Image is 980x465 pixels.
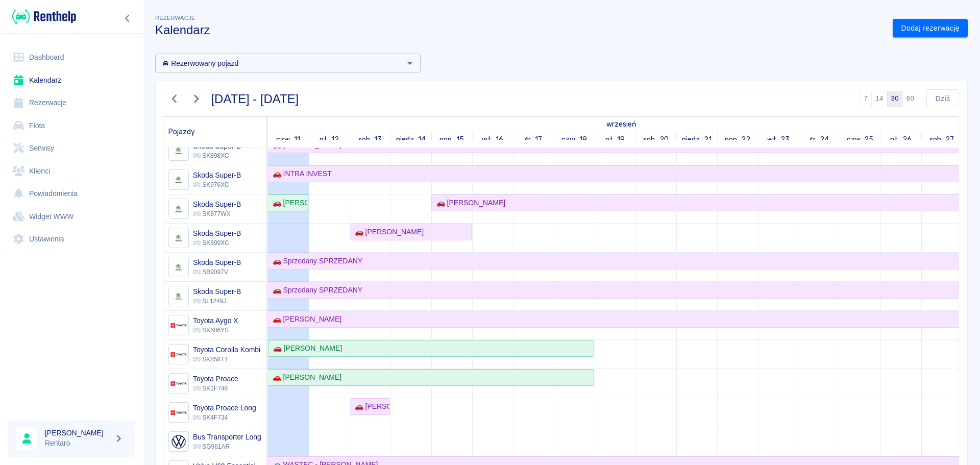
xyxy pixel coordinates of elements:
[679,132,715,147] a: 21 września 2025
[317,132,342,147] a: 12 września 2025
[860,91,872,107] button: 7 dni
[8,8,76,25] a: Renthelp logo
[8,228,135,251] a: Ustawienia
[193,297,241,306] p: SL1249J
[8,114,135,137] a: Flota
[170,230,187,247] img: Image
[193,267,241,277] p: SB9097V
[522,132,545,147] a: 17 września 2025
[8,46,135,69] a: Dashboard
[170,142,187,159] img: Image
[170,375,187,392] img: Image
[269,343,342,354] div: 🚗 [PERSON_NAME]
[170,317,187,334] img: Image
[193,315,238,326] h6: Toyota Aygo X
[765,132,793,147] a: 23 września 2025
[193,355,260,364] p: SK858TT
[351,401,389,412] div: 🚗 [PERSON_NAME]
[437,132,467,147] a: 15 września 2025
[158,57,401,69] input: Wyszukaj i wybierz pojazdy...
[193,413,256,422] p: SK4F734
[193,286,241,297] h6: Skoda Super-B
[274,132,303,147] a: 11 września 2025
[193,228,241,238] h6: Skoda Super-B
[193,442,261,451] p: SG961AR
[394,132,429,147] a: 14 września 2025
[168,128,195,136] span: Pojazdy
[193,209,241,218] p: SK877WX
[268,168,332,179] div: 🚗 INTRA INVEST
[193,151,241,160] p: SK898XC
[604,117,639,132] a: 11 września 2025
[193,238,241,248] p: SK899XC
[641,132,671,147] a: 20 września 2025
[844,132,876,147] a: 25 września 2025
[170,259,187,276] img: Image
[193,257,241,267] h6: Skoda Super-B
[351,227,424,237] div: 🚗 [PERSON_NAME]
[268,285,362,296] div: 🚗 Sprzedany SPRZEDANY
[193,384,238,393] p: SK1F748
[888,132,914,147] a: 26 września 2025
[603,132,628,147] a: 19 września 2025
[170,404,187,421] img: Image
[193,180,241,189] p: SK976XC
[193,170,241,180] h6: Skoda Super-B
[432,198,505,208] div: 🚗 [PERSON_NAME]
[268,198,307,208] div: 🚗 [PERSON_NAME]
[871,91,887,107] button: 14 dni
[170,346,187,363] img: Image
[155,15,195,21] span: Rezerwacje
[170,288,187,305] img: Image
[193,432,261,442] h6: Bus Transporter Long
[193,403,256,413] h6: Toyota Proace Long
[12,8,76,25] img: Renthelp logo
[8,160,135,183] a: Klienci
[479,132,506,147] a: 16 września 2025
[403,56,417,70] button: Otwórz
[8,205,135,228] a: Widget WWW
[120,12,135,25] button: Zwiń nawigację
[559,132,590,147] a: 18 września 2025
[927,132,957,147] a: 27 września 2025
[45,438,110,449] p: Rentaro
[722,132,753,147] a: 22 września 2025
[45,428,110,438] h6: [PERSON_NAME]
[193,345,260,355] h6: Toyota Corolla Kombi
[356,132,385,147] a: 13 września 2025
[193,199,241,209] h6: Skoda Super-B
[268,372,341,383] div: 🚗 [PERSON_NAME]
[807,132,831,147] a: 24 września 2025
[211,92,299,106] h3: [DATE] - [DATE]
[8,69,135,92] a: Kalendarz
[902,91,918,107] button: 60 dni
[193,326,238,335] p: SK686YS
[155,23,885,37] h3: Kalendarz
[268,314,341,325] div: 🚗 [PERSON_NAME]
[8,182,135,205] a: Powiadomienia
[8,91,135,114] a: Rezerwacje
[887,91,903,107] button: 30 dni
[268,256,362,266] div: 🚗 Sprzedany SPRZEDANY
[926,89,959,108] button: Dziś
[170,433,187,450] img: Image
[193,374,238,384] h6: Toyota Proace
[170,201,187,217] img: Image
[893,19,968,38] a: Dodaj rezerwację
[170,172,187,188] img: Image
[8,137,135,160] a: Serwisy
